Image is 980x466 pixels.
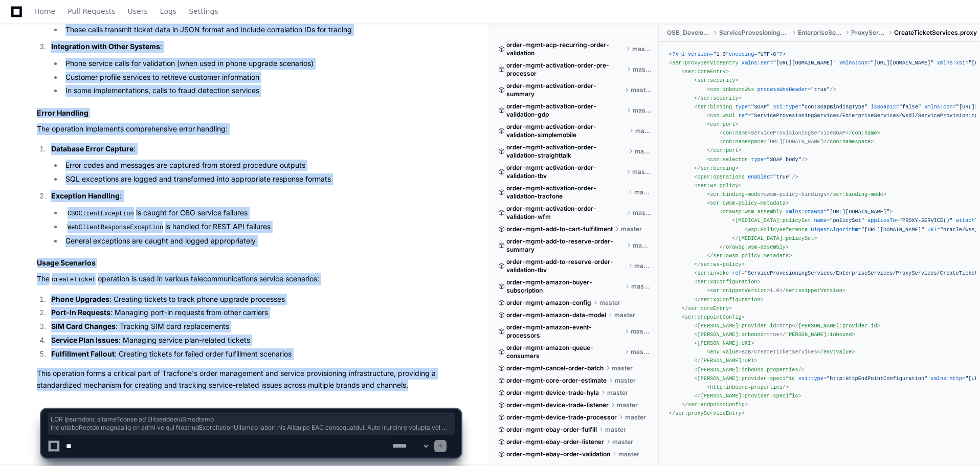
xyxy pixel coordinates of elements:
[710,157,748,163] span: con:selector
[697,77,735,83] span: ser:security
[633,241,651,250] span: master
[827,191,886,197] span: </ >
[506,323,622,340] span: order-mgmt-amazon-event-processors
[852,130,877,136] span: con:name
[701,261,742,268] span: ser:ws-policy
[34,8,55,14] span: Home
[51,144,133,153] strong: Database Error Capture
[697,375,795,382] span: [PERSON_NAME]:provider-specific
[669,50,970,418] div: ServiceProvisioningServiceSOAP [URL][DOMAIN_NAME] owsm-policy-bindings 1.0 http true B2B/CreateTi...
[927,227,937,233] span: URI
[694,323,779,329] span: < >
[51,349,115,358] strong: Fulfillment Fallout
[694,358,757,364] span: </ >
[37,368,461,391] p: This operation forms a critical part of Tracfone's order management and service provisioning infr...
[773,174,792,180] span: "true"
[607,389,628,397] span: master
[707,147,742,153] span: </ >
[751,157,764,163] span: type
[694,261,745,268] span: </ >
[748,174,770,180] span: enabled
[707,287,770,294] span: < >
[506,225,613,233] span: order-mgmt-add-to-cart-fulfillment
[697,174,744,180] span: oper:operations
[694,297,764,303] span: </ >
[62,24,461,36] li: These calls transmit ticket data in JSON format and include correlation IDs for tracing
[786,287,842,294] span: ser:snippetVersion
[830,139,871,145] span: con:namespace
[697,270,729,276] span: ser:invoke
[899,217,953,224] span: "PROXY-SERVICE()"
[786,331,852,338] span: [PERSON_NAME]:inbound
[707,86,836,93] span: < = />
[758,51,779,57] span: "UTF-8"
[839,60,867,66] span: xmlns:con
[697,331,763,338] span: [PERSON_NAME]:inbound
[506,205,625,221] span: order-mgmt-activation-order-validation-wfm
[682,305,732,312] span: </ >
[719,29,790,37] span: ServiceProvesioningServices
[506,389,599,397] span: order-mgmt-device-trade-hyla
[51,190,461,202] p: :
[65,223,165,232] code: WebClientResponseException
[51,191,120,200] strong: Exception Handling
[742,60,770,66] span: xmlns:ser
[68,8,115,14] span: Pull Requests
[701,95,739,101] span: ser:security
[51,42,160,51] strong: Integration with Other Systems
[506,278,623,295] span: order-mgmt-amazon-buyer-subscription
[51,336,119,344] strong: Service Plan Issues
[506,61,625,78] span: order-mgmt-activation-order-pre-processor
[506,143,627,160] span: order-mgmt-activation-order-validation-straighttalk
[506,344,622,360] span: order-mgmt-amazon-queue-consumers
[506,376,607,385] span: order-mgmt-core-order-estimate
[599,299,620,307] span: master
[62,235,461,247] li: General exceptions are caught and logged appropriately
[786,209,823,215] span: xmlns:orawsp
[930,375,962,382] span: xmlns:http
[924,104,952,110] span: xmlns:con
[506,311,606,319] span: order-mgmt-amazon-data-model
[867,217,896,224] span: appliesTo
[779,331,855,338] span: </ >
[506,82,622,98] span: order-mgmt-activation-order-summary
[506,258,626,274] span: order-mgmt-add-to-reserve-order-validation-tbv
[697,340,751,346] span: [PERSON_NAME]:URI
[37,123,461,135] p: The operation implements comprehensive error handling:
[845,130,880,136] span: </ >
[669,51,786,57] span: <?xml version= encoding= ?>
[688,305,729,312] span: ser:coreEntry
[792,323,880,329] span: </ >
[37,108,461,118] h3: Error Handling
[62,207,461,219] li: is caught for CBO service failures
[37,258,461,268] h3: Usage Scenarios
[697,183,738,189] span: ser:ws-policy
[720,209,893,215] span: < = >
[707,349,742,355] span: < >
[634,262,651,270] span: master
[726,244,786,250] span: orawsp:wsm-assembly
[851,29,886,37] span: ProxyServices
[506,184,626,201] span: order-mgmt-activation-order-validation-tracfone
[614,311,635,319] span: master
[710,287,767,294] span: ser:snippetVersion
[723,130,748,136] span: con:name
[633,65,651,74] span: master
[707,200,789,206] span: < >
[37,273,461,285] p: The operation is used in various telecommunications service scenarios:
[51,322,116,330] strong: SIM Card Changes
[823,139,874,145] span: </ >
[697,279,757,285] span: ser:xqConfiguration
[694,367,805,373] span: < />
[621,225,642,233] span: master
[506,164,624,180] span: order-mgmt-activation-order-validation-tbv
[62,221,461,233] li: is handled for REST API failures
[871,104,896,110] span: isSoap12
[633,106,651,115] span: master
[833,191,883,197] span: ser:binding-mode
[732,235,817,241] span: </ >
[801,104,867,110] span: "con:SoapBindingType"
[798,375,823,382] span: xsi:type
[160,8,176,14] span: Logs
[710,191,761,197] span: ser:binding-mode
